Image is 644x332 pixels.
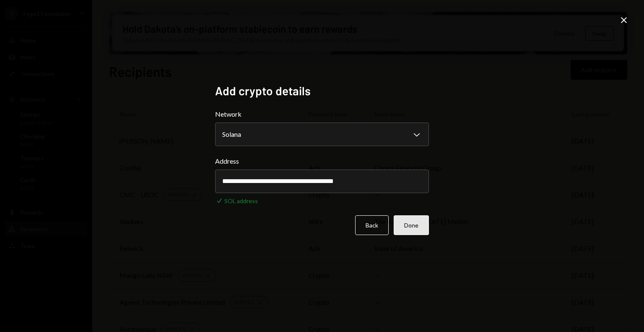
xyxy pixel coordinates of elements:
[394,215,429,235] button: Done
[215,156,429,166] label: Address
[215,123,429,146] button: Network
[224,196,258,205] div: SOL address
[355,215,389,235] button: Back
[215,83,429,99] h2: Add crypto details
[215,109,429,119] label: Network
